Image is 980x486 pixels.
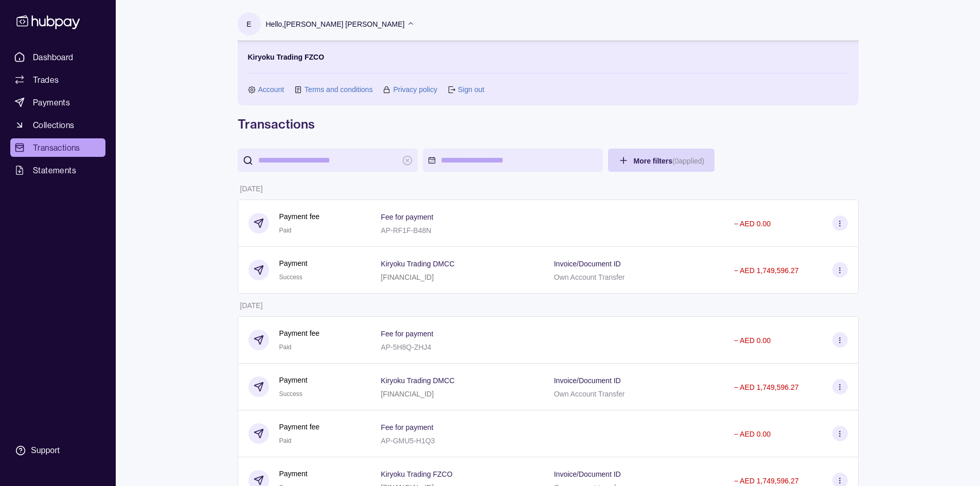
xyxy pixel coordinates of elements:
a: Privacy policy [393,84,437,95]
span: Transactions [33,141,80,154]
p: AP-RF1F-B48N [381,226,431,235]
span: More filters [634,157,705,165]
a: Statements [10,161,105,179]
p: [DATE] [240,185,263,193]
span: Paid [279,344,292,351]
p: E [246,19,251,30]
input: search [258,149,397,172]
p: Payment fee [279,328,320,339]
p: Payment [279,468,308,479]
p: AP-GMU5-H1Q3 [381,437,435,445]
p: Invoice/Document ID [554,376,621,385]
p: AP-5H8Q-ZHJ4 [381,343,431,351]
a: Transactions [10,138,105,157]
h1: Transactions [238,116,859,132]
p: Kiryoku Trading FZCO [381,470,452,478]
button: More filters(0applied) [608,149,715,172]
p: Payment [279,258,308,269]
span: Success [279,274,302,281]
p: − AED 1,749,596.27 [734,477,799,485]
a: Collections [10,116,105,134]
p: Fee for payment [381,330,433,338]
a: Dashboard [10,48,105,66]
p: Kiryoku Trading DMCC [381,376,454,385]
p: Kiryoku Trading DMCC [381,260,454,268]
p: Fee for payment [381,213,433,221]
p: Kiryoku Trading FZCO [248,51,325,63]
p: Fee for payment [381,423,433,431]
span: Trades [33,74,59,86]
a: Trades [10,70,105,89]
p: − AED 0.00 [734,430,771,438]
span: Paid [279,227,292,234]
p: Payment [279,374,308,386]
p: − AED 0.00 [734,336,771,345]
a: Support [10,440,105,461]
div: Support [31,445,60,456]
p: − AED 1,749,596.27 [734,383,799,391]
span: Dashboard [33,51,74,63]
a: Sign out [458,84,484,95]
p: ( 0 applied) [672,157,704,165]
span: Payments [33,96,70,109]
span: Paid [279,437,292,444]
p: Payment fee [279,211,320,222]
p: Own Account Transfer [554,273,625,281]
p: − AED 1,749,596.27 [734,266,799,275]
p: Payment fee [279,421,320,433]
p: Hello, [PERSON_NAME] [PERSON_NAME] [266,19,405,30]
span: Statements [33,164,76,176]
a: Terms and conditions [305,84,372,95]
p: [FINANCIAL_ID] [381,390,434,398]
span: Success [279,390,302,398]
p: − AED 0.00 [734,220,771,228]
span: Collections [33,119,74,131]
p: [DATE] [240,301,263,310]
p: Invoice/Document ID [554,470,621,478]
a: Payments [10,93,105,112]
a: Account [258,84,284,95]
p: Own Account Transfer [554,390,625,398]
p: Invoice/Document ID [554,260,621,268]
p: [FINANCIAL_ID] [381,273,434,281]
